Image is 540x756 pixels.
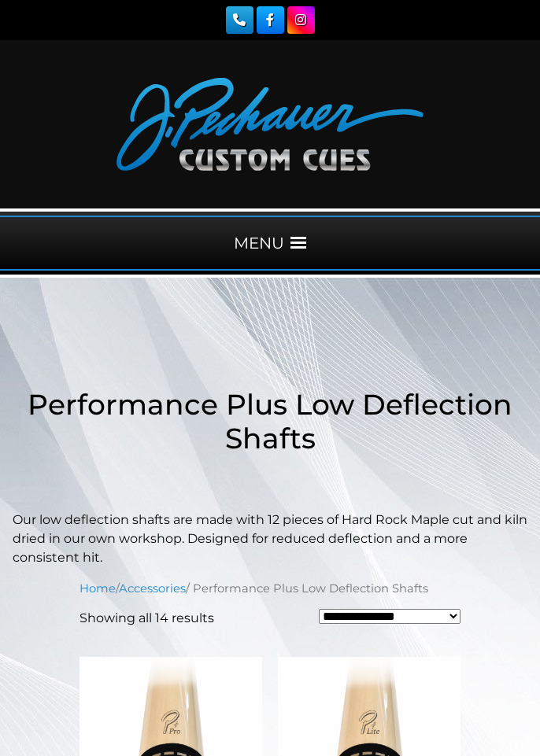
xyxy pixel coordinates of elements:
[319,609,460,624] select: Shop order
[13,511,527,567] p: Our low deflection shafts are made with 12 pieces of Hard Rock Maple cut and kiln dried in our ow...
[28,387,512,455] span: Performance Plus Low Deflection Shafts
[119,581,186,596] a: Accessories
[80,609,214,628] p: Showing all 14 results
[80,580,460,597] nav: Breadcrumb
[80,581,116,596] a: Home
[117,78,423,171] img: Pechauer Custom Cues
